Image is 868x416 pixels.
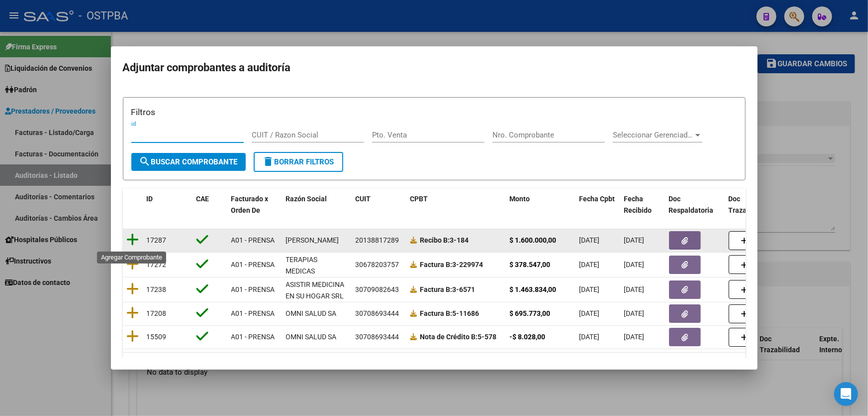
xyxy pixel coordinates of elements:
[231,285,275,293] span: A01 - PRENSA
[510,285,557,293] strong: $ 1.463.834,00
[624,309,645,317] span: [DATE]
[579,195,615,203] span: Fecha Cpbt
[620,188,665,221] datatable-header-cell: Fecha Recibido
[406,188,506,221] datatable-header-cell: CPBT
[196,195,209,203] span: CAE
[510,333,546,341] strong: -$ 8.028,00
[147,309,167,317] span: 17208
[139,157,238,166] span: Buscar Comprobante
[420,333,478,341] span: Nota de Crédito B:
[139,155,151,167] mat-icon: search
[579,236,600,244] span: [DATE]
[420,261,483,269] strong: 3-229974
[147,333,167,341] span: 15509
[131,153,246,171] button: Buscar Comprobante
[665,188,725,221] datatable-header-cell: Doc Respaldatoria
[147,236,167,244] span: 17287
[286,195,327,203] span: Razón Social
[282,188,352,221] datatable-header-cell: Razón Social
[356,195,371,203] span: CUIT
[725,188,784,221] datatable-header-cell: Doc Trazabilidad
[263,157,334,166] span: Borrar Filtros
[356,309,399,317] span: 30708693444
[420,285,476,293] strong: 3-6571
[123,353,746,378] div: 5 total
[579,309,600,317] span: [DATE]
[286,279,348,302] div: ASISTIR MEDICINA EN SU HOGAR SRL
[231,309,275,317] span: A01 - PRENSA
[420,309,453,317] span: Factura B:
[579,333,600,341] span: [DATE]
[624,285,645,293] span: [DATE]
[420,236,450,244] span: Recibo B:
[286,331,337,343] div: OMNI SALUD SA
[506,188,576,221] datatable-header-cell: Monto
[834,382,858,406] div: Open Intercom Messenger
[420,285,453,293] span: Factura B:
[286,235,339,246] div: [PERSON_NAME]
[669,195,714,214] span: Doc Respaldatoria
[263,155,275,167] mat-icon: delete
[729,195,769,214] span: Doc Trazabilidad
[147,195,153,203] span: ID
[231,333,275,341] span: A01 - PRENSA
[356,285,399,293] span: 30709082643
[254,152,343,172] button: Borrar Filtros
[624,333,645,341] span: [DATE]
[193,188,227,221] datatable-header-cell: CAE
[579,261,600,269] span: [DATE]
[579,285,600,293] span: [DATE]
[624,195,652,214] span: Fecha Recibido
[147,285,167,293] span: 17238
[231,195,269,214] span: Facturado x Orden De
[286,308,337,319] div: OMNI SALUD SA
[143,188,193,221] datatable-header-cell: ID
[510,195,530,203] span: Monto
[410,195,428,203] span: CPBT
[147,261,167,269] span: 17272
[420,261,453,269] span: Factura B:
[227,188,282,221] datatable-header-cell: Facturado x Orden De
[123,58,746,77] h2: Adjuntar comprobantes a auditoría
[352,188,406,221] datatable-header-cell: CUIT
[510,236,557,244] strong: $ 1.600.000,00
[420,309,480,317] strong: 5-11686
[286,254,348,288] div: TERAPIAS MEDICAS DOMICILIARIAS S A
[131,106,737,119] h3: Filtros
[356,236,399,244] span: 20138817289
[356,333,399,341] span: 30708693444
[510,309,551,317] strong: $ 695.773,00
[420,333,497,341] strong: 5-578
[624,261,645,269] span: [DATE]
[624,236,645,244] span: [DATE]
[420,236,469,244] strong: 3-184
[576,188,620,221] datatable-header-cell: Fecha Cpbt
[510,261,551,269] strong: $ 378.547,00
[231,261,275,269] span: A01 - PRENSA
[356,261,399,269] span: 30678203757
[613,131,693,139] span: Seleccionar Gerenciador
[231,236,275,244] span: A01 - PRENSA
